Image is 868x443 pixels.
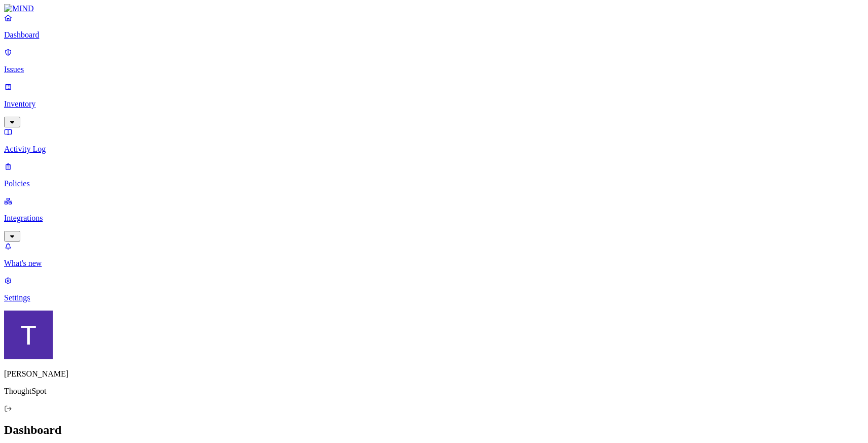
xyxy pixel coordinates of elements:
p: What's new [4,259,864,268]
a: Settings [4,276,864,302]
p: Integrations [4,214,864,223]
a: What's new [4,242,864,268]
p: Dashboard [4,30,864,40]
img: MIND [4,4,34,13]
p: Inventory [4,99,864,109]
a: Integrations [4,196,864,240]
p: ThoughtSpot [4,387,864,396]
a: MIND [4,4,864,13]
p: [PERSON_NAME] [4,369,864,379]
a: Activity Log [4,127,864,154]
p: Policies [4,179,864,188]
p: Settings [4,293,864,302]
a: Policies [4,162,864,188]
p: Activity Log [4,145,864,154]
img: Thao Vo [4,311,53,359]
a: Dashboard [4,13,864,40]
a: Issues [4,48,864,74]
a: Inventory [4,82,864,126]
h2: Dashboard [4,423,864,437]
p: Issues [4,65,864,74]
